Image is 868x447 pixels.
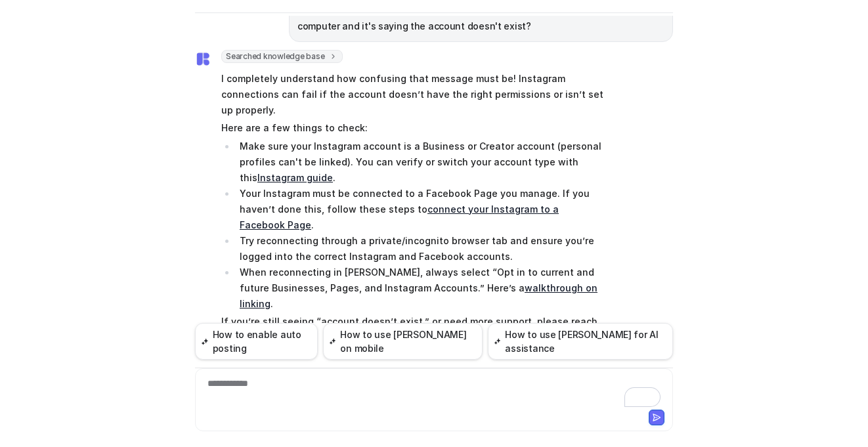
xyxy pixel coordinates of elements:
[488,323,673,360] button: How to use [PERSON_NAME] for AI assistance
[221,120,605,136] p: Here are a few things to check:
[240,203,559,230] a: connect your Instagram to a Facebook Page
[195,323,318,360] button: How to enable auto posting
[257,172,333,183] a: Instagram guide
[323,323,483,360] button: How to use [PERSON_NAME] on mobile
[221,71,605,118] p: I completely understand how confusing that message must be! Instagram connections can fail if the...
[236,138,605,186] li: Make sure your Instagram account is a Business or Creator account (personal profiles can't be lin...
[195,51,211,67] img: Widget
[198,377,670,407] div: To enrich screen reader interactions, please activate Accessibility in Grammarly extension settings
[297,3,664,34] p: hi! I'm trying to reconnect an Instagram account both on the phone, and on the computer and it's ...
[221,50,343,63] span: Searched knowledge base
[236,233,605,265] li: Try reconnecting through a private/incognito browser tab and ensure you’re logged into the correc...
[236,186,605,233] li: Your Instagram must be connected to a Facebook Page you manage. If you haven’t done this, follow ...
[221,314,605,345] p: If you’re still seeing “account doesn’t exist,” or need more support, please reach out to us at a...
[236,265,605,312] li: When reconnecting in [PERSON_NAME], always select “Opt in to current and future Businesses, Pages...
[240,282,597,309] a: walkthrough on linking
